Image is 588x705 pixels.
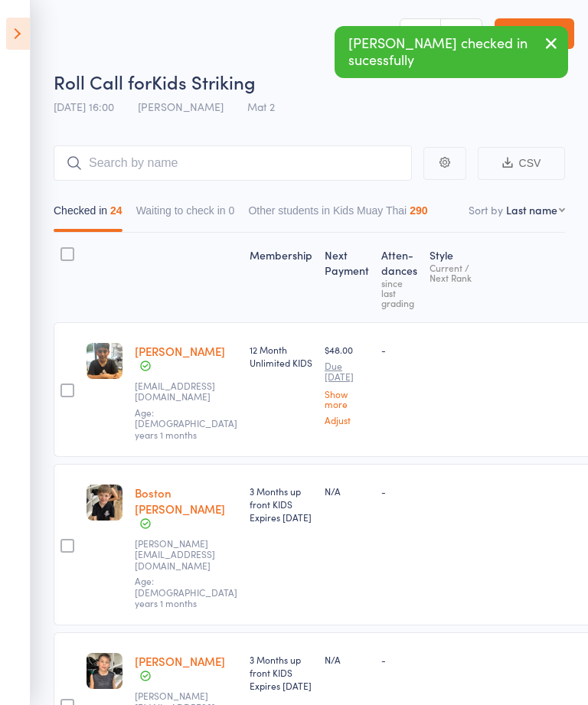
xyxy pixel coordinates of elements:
div: Next Payment [318,240,375,315]
label: Sort by [469,202,503,217]
a: [PERSON_NAME] [135,653,225,669]
span: [DATE] 16:00 [54,99,114,114]
div: 290 [410,204,427,217]
div: Expires [DATE] [250,679,312,692]
div: 0 [229,204,235,217]
input: Search by name [54,145,412,181]
span: Kids Striking [152,69,256,94]
img: image1759816244.png [87,485,122,521]
div: [PERSON_NAME] checked in sucessfully [335,26,568,78]
div: N/A [325,485,369,498]
img: image1759816195.png [87,653,122,689]
button: CSV [478,147,565,180]
div: - [381,485,417,498]
div: Membership [243,240,318,315]
img: image1757488252.png [87,343,122,379]
button: Waiting to check in0 [136,197,235,232]
span: Age: [DEMOGRAPHIC_DATA] years 1 months [135,574,237,609]
div: 3 Months up front KIDS [250,653,312,692]
span: Roll Call for [54,69,152,94]
a: Exit roll call [495,18,574,49]
a: Show more [325,389,369,409]
span: [PERSON_NAME] [138,99,224,114]
small: Hayley.allen@energyq.com.au [135,538,234,571]
span: Age: [DEMOGRAPHIC_DATA] years 1 months [135,406,237,441]
div: - [381,653,417,666]
button: Checked in24 [54,197,122,232]
small: Due [DATE] [325,361,369,383]
div: 24 [110,204,122,217]
div: Atten­dances [375,240,423,315]
a: Boston [PERSON_NAME] [135,485,225,517]
div: $48.00 [325,343,369,425]
div: Current / Next Rank [430,263,511,282]
div: 12 Month Unlimited KIDS [250,343,312,369]
span: Mat 2 [247,99,275,114]
a: [PERSON_NAME] [135,343,225,359]
div: - [381,343,417,356]
small: Zainabalghazali1976@gmail.com [135,380,234,403]
button: Other students in Kids Muay Thai290 [248,197,427,232]
div: N/A [325,653,369,666]
div: Style [423,240,518,315]
div: Last name [506,202,557,217]
div: since last grading [381,278,417,308]
div: Expires [DATE] [250,511,312,524]
a: Adjust [325,415,369,425]
div: 3 Months up front KIDS [250,485,312,524]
